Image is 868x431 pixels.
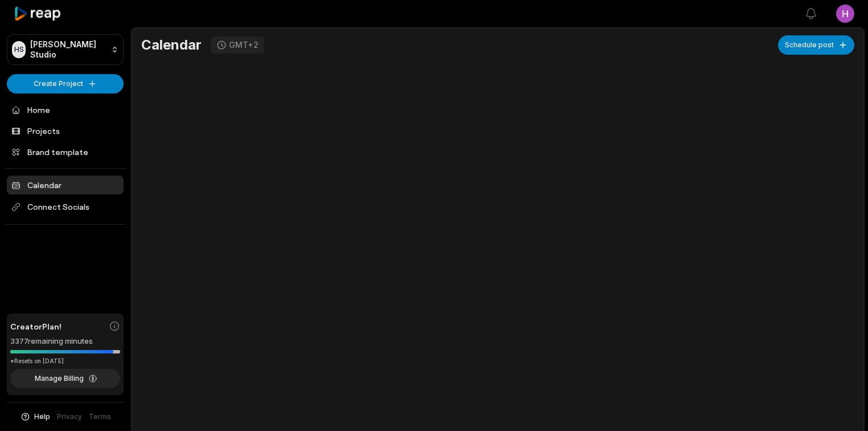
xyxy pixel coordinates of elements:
span: Help [34,412,50,422]
div: 3377 remaining minutes [10,336,120,347]
button: Help [20,412,50,422]
a: Calendar [7,176,124,194]
p: [PERSON_NAME] Studio [30,39,107,60]
button: Create Project [7,74,124,93]
button: Schedule post [778,35,854,55]
div: GMT+2 [229,40,259,50]
a: Projects [7,121,124,140]
button: Manage Billing [10,369,120,388]
a: Privacy [57,412,82,422]
a: Terms [89,412,111,422]
h1: Calendar [141,36,202,54]
a: Brand template [7,143,124,161]
span: Creator Plan! [10,320,62,332]
a: Home [7,100,124,119]
div: HS [12,41,26,58]
span: Connect Socials [7,197,124,217]
div: *Resets on [DATE] [10,357,120,365]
